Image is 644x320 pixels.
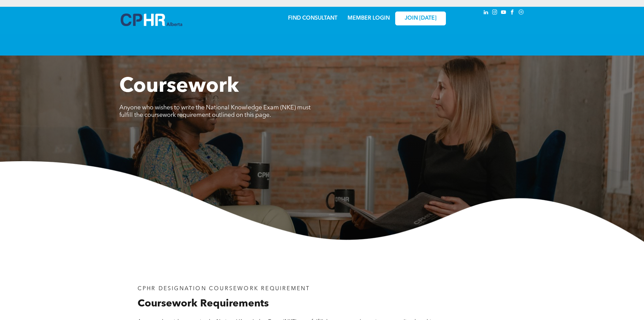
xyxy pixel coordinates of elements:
[288,16,337,21] a: FIND CONSULTANT
[509,8,516,18] a: facebook
[482,8,490,18] a: linkedin
[395,12,446,25] a: JOIN [DATE]
[500,8,507,18] a: youtube
[348,16,390,21] a: MEMBER LOGIN
[119,105,311,118] span: Anyone who wishes to write the National Knowledge Exam (NKE) must fulfill the coursework requirem...
[121,14,182,26] img: A blue and white logo for cp alberta
[405,15,436,22] span: JOIN [DATE]
[138,286,310,292] span: CPHR DESIGNATION COURSEWORK REQUIREMENT
[138,299,269,309] span: Coursework Requirements
[119,77,239,97] span: Coursework
[491,8,499,18] a: instagram
[518,8,525,18] a: Social network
